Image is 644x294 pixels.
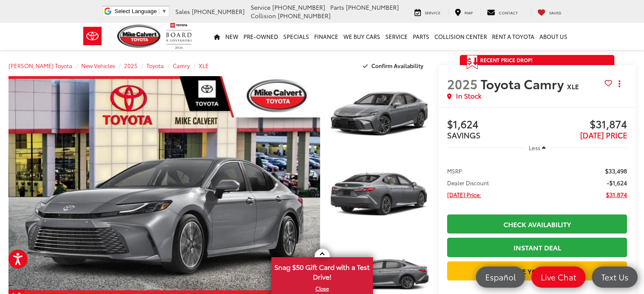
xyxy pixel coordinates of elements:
[464,10,473,15] span: Map
[341,23,383,50] a: WE BUY CARS
[192,7,245,16] span: [PHONE_NUMBER]
[447,179,489,187] span: Dealer Discount
[358,58,431,73] button: Confirm Availability
[537,118,627,131] span: $31,874
[531,267,586,288] a: Live Chat
[346,3,399,11] span: [PHONE_NUMBER]
[8,62,72,69] a: [PERSON_NAME] Toyota
[329,157,430,232] a: Expand Photo 2
[531,8,568,16] a: My Saved Vehicles
[272,258,372,284] span: Snag $50 Gift Card with a Test Drive!
[447,261,627,280] a: Value Your Trade
[460,55,614,65] a: Get Price Drop Alert Recent Price Drop!
[114,8,167,14] a: Select Language​
[117,25,162,48] img: Mike Calvert Toyota
[467,55,478,69] span: Get Price Drop Alert
[223,23,241,50] a: New
[175,7,190,16] span: Sales
[199,62,209,69] a: XLE
[251,11,276,20] span: Collision
[146,62,164,69] a: Toyota
[448,8,479,16] a: Map
[529,144,540,151] span: Less
[328,75,431,153] img: 2025 Toyota Camry XLE
[525,140,550,155] button: Less
[281,23,312,50] a: Specials
[159,8,159,14] span: ​
[432,23,489,50] a: Collision Center
[612,76,627,91] button: Actions
[476,267,525,288] a: Español
[241,23,281,50] a: Pre-Owned
[456,91,481,101] span: In Stock
[481,74,567,93] span: Toyota Camry
[330,3,344,11] span: Parts
[592,267,638,288] a: Text Us
[537,23,570,50] a: About Us
[606,190,627,199] span: $31,874
[173,62,190,69] a: Camry
[81,62,115,69] a: New Vehicles
[408,8,447,16] a: Service
[161,8,167,14] span: ▼
[410,23,432,50] a: Parts
[536,272,580,282] span: Live Chat
[447,74,478,93] span: 2025
[447,190,481,199] span: [DATE] Price:
[447,129,481,140] span: SAVINGS
[607,179,627,187] span: -$1,624
[77,22,108,50] img: Toyota
[580,129,627,140] span: [DATE] PRICE
[328,156,431,233] img: 2025 Toyota Camry XLE
[481,8,524,16] a: Contact
[447,167,464,175] span: MSRP:
[251,3,271,11] span: Service
[312,23,341,50] a: Finance
[447,118,537,131] span: $1,624
[383,23,410,50] a: Service
[371,62,423,69] span: Confirm Availability
[211,23,223,50] a: Home
[114,8,157,14] span: Select Language
[481,272,520,282] span: Español
[278,11,331,20] span: [PHONE_NUMBER]
[619,80,620,87] span: dropdown dots
[605,167,627,175] span: $33,498
[447,214,627,234] a: Check Availability
[272,3,325,11] span: [PHONE_NUMBER]
[489,23,537,50] a: Rent a Toyota
[597,272,633,282] span: Text Us
[124,62,138,69] a: 2025
[447,238,627,257] a: Instant Deal
[567,81,579,91] span: XLE
[499,10,518,15] span: Contact
[549,10,561,15] span: Saved
[480,56,533,63] span: Recent Price Drop!
[425,10,440,15] span: Service
[329,76,430,152] a: Expand Photo 1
